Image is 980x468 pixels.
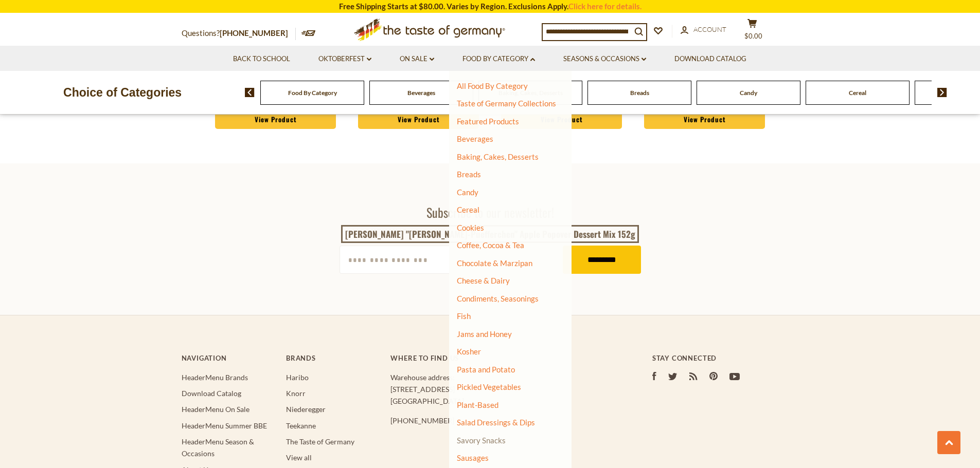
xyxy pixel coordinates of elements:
[457,276,510,285] a: Cheese & Dairy
[182,405,250,414] a: HeaderMenu On Sale
[286,437,354,446] a: The Taste of Germany
[182,421,267,430] a: HeaderMenu Summer BBE
[457,152,539,161] a: Baking, Cakes, Desserts
[457,347,481,356] a: Kosher
[358,110,479,129] a: View Product
[681,24,726,35] a: Account
[457,223,484,232] a: Cookies
[182,27,296,40] p: Questions?
[233,53,290,65] a: Back to School
[652,354,799,362] h4: Stay Connected
[245,88,255,97] img: previous arrow
[457,436,506,445] a: Savory Snacks
[400,53,434,65] a: On Sale
[182,389,241,398] a: Download Catalog
[182,373,248,382] a: HeaderMenu Brands
[457,311,471,321] a: Fish
[390,354,611,362] h4: Where to find us
[318,53,371,65] a: Oktoberfest
[937,88,947,97] img: next arrow
[340,204,641,220] h3: Subscribe to our newsletter!
[286,405,326,414] a: Niederegger
[674,53,746,65] a: Download Catalog
[457,329,512,339] a: Jams and Honey
[457,81,528,90] a: All Food By Category
[390,371,611,407] p: Warehouse address: [STREET_ADDRESS] [GEOGRAPHIC_DATA]
[630,89,649,97] a: Breads
[288,89,337,97] a: Food By Category
[744,32,762,40] span: $0.00
[390,415,611,426] p: [PHONE_NUMBER]
[457,258,532,268] a: Chocolate & Marzipan
[563,53,646,65] a: Seasons & Occasions
[849,89,866,97] a: Cereal
[457,134,493,143] a: Beverages
[286,453,312,462] a: View all
[457,400,498,409] a: Plant-Based
[457,117,519,126] a: Featured Products
[740,89,757,97] a: Candy
[286,373,309,382] a: Haribo
[457,99,556,108] a: Taste of Germany Collections
[693,25,726,33] span: Account
[220,28,288,38] a: [PHONE_NUMBER]
[341,225,639,244] a: [PERSON_NAME] "[PERSON_NAME]-Puefferchen" Apple Popover Dessert Mix 152g
[182,437,254,458] a: HeaderMenu Season & Occasions
[457,240,524,250] a: Coffee, Cocoa & Tea
[182,354,276,362] h4: Navigation
[457,382,521,391] a: Pickled Vegetables
[286,421,316,430] a: Teekanne
[457,418,535,427] a: Salad Dressings & Dips
[407,89,435,97] a: Beverages
[215,110,336,129] a: View Product
[457,365,515,374] a: Pasta and Potato
[457,205,479,214] a: Cereal
[457,453,489,462] a: Sausages
[462,53,535,65] a: Food By Category
[457,188,478,197] a: Candy
[286,389,306,398] a: Knorr
[737,18,768,44] button: $0.00
[644,110,765,129] a: View Product
[568,2,642,11] a: Click here for details.
[286,354,380,362] h4: Brands
[457,170,481,179] a: Breads
[457,294,539,303] a: Condiments, Seasonings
